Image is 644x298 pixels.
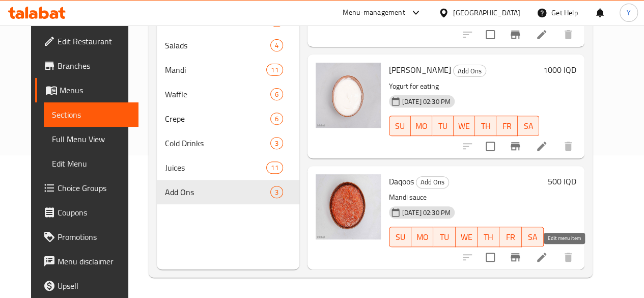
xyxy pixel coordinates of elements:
span: Select to update [480,247,501,268]
button: TU [433,227,455,247]
a: Choice Groups [35,176,138,200]
button: Branch-specific-item [503,22,527,47]
div: Add Ons [453,65,486,77]
span: Select to update [480,24,501,45]
button: FR [499,227,521,247]
span: SU [394,230,407,245]
span: TH [482,230,495,245]
span: 3 [271,187,283,197]
span: [DATE] 02:30 PM [398,208,455,218]
button: Branch-specific-item [503,134,527,158]
span: TH [479,119,492,133]
span: Add Ons [165,186,270,198]
a: Edit menu item [536,29,548,41]
span: 6 [271,90,283,99]
button: MO [411,227,433,247]
nav: Menu sections [157,5,299,208]
div: items [270,137,283,149]
span: Choice Groups [58,182,130,194]
button: WE [456,227,478,247]
span: Sections [52,109,130,121]
span: Edit Menu [52,157,130,170]
span: [PERSON_NAME] [389,62,451,77]
button: TH [475,116,496,136]
button: SA [518,116,539,136]
a: Menu disclaimer [35,249,138,274]
button: Branch-specific-item [503,245,527,269]
button: MO [411,116,432,136]
span: Add Ons [416,176,449,188]
span: TU [436,119,450,133]
span: Crepe [165,113,270,125]
span: Select to update [480,136,501,157]
button: WE [454,116,475,136]
span: Full Menu View [52,133,130,145]
button: TU [432,116,454,136]
span: Salads [165,39,270,51]
span: Menu disclaimer [58,255,130,267]
img: Rob Yogurt [316,63,381,128]
span: WE [460,230,473,245]
a: Branches [35,53,138,78]
span: MO [415,230,429,245]
span: 6 [271,114,283,124]
div: items [266,161,283,174]
div: Waffle6 [157,82,299,106]
div: Salads4 [157,33,299,58]
h6: 500 IQD [548,174,576,188]
div: items [270,88,283,100]
a: Edit menu item [536,140,548,152]
div: Crepe6 [157,106,299,131]
span: 11 [267,163,282,173]
span: SA [526,230,540,245]
span: Waffle [165,88,270,100]
button: delete [556,134,580,158]
span: 3 [271,139,283,148]
span: FR [503,230,517,245]
span: MO [415,119,428,133]
div: Add Ons [416,176,449,188]
span: Cold Drinks [165,137,270,149]
span: WE [458,119,471,133]
span: Daqoos [389,174,414,189]
div: items [266,64,283,76]
span: Promotions [58,231,130,243]
a: Coupons [35,200,138,225]
span: FR [500,119,514,133]
a: Upsell [35,274,138,298]
p: Yogurt for eating [389,80,539,93]
button: FR [496,116,518,136]
span: TU [437,230,451,245]
p: Mandi sauce [389,191,544,204]
span: Juices [165,161,267,174]
span: Mandi [165,64,267,76]
span: 11 [267,65,282,75]
button: delete [556,245,580,269]
span: Edit Restaurant [58,35,130,47]
button: TH [478,227,499,247]
div: items [270,186,283,198]
button: SU [389,227,411,247]
button: SA [522,227,544,247]
div: Cold Drinks3 [157,131,299,155]
span: Add Ons [454,65,486,77]
div: Juices11 [157,155,299,180]
span: SU [394,119,407,133]
a: Edit Menu [44,151,138,176]
div: Mandi11 [157,58,299,82]
div: Menu-management [343,7,405,19]
button: SU [389,116,411,136]
span: SA [522,119,535,133]
button: delete [556,22,580,47]
a: Promotions [35,225,138,249]
h6: 1000 IQD [543,63,576,77]
span: Menus [60,84,130,96]
a: Sections [44,102,138,127]
a: Full Menu View [44,127,138,151]
span: Y [627,7,631,18]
